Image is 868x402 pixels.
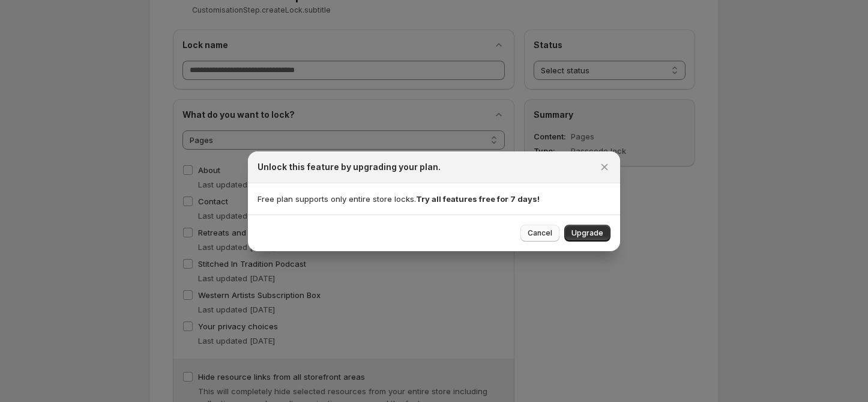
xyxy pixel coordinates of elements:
[596,159,613,175] button: Close
[520,225,559,242] button: Cancel
[571,228,603,238] span: Upgrade
[258,161,441,173] h2: Unlock this feature by upgrading your plan.
[564,225,610,242] button: Upgrade
[416,194,540,204] strong: Try all features free for 7 days!
[258,193,610,205] p: Free plan supports only entire store locks.
[528,228,552,238] span: Cancel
